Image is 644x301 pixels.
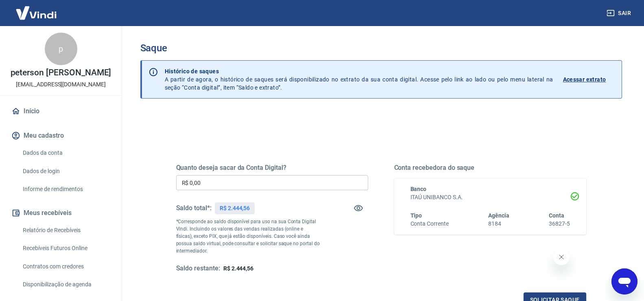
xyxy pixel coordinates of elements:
[11,68,111,77] p: peterson [PERSON_NAME]
[410,193,570,202] h6: ITAÚ UNIBANCO S.A.
[165,67,553,75] p: Histórico de saques
[10,102,112,120] a: Início
[549,220,570,228] h6: 36827-5
[488,220,509,228] h6: 8184
[10,0,63,25] img: Vindi
[563,67,615,92] a: Acessar extrato
[16,80,106,89] p: [EMAIL_ADDRESS][DOMAIN_NAME]
[553,249,570,265] iframe: Fechar mensagem
[20,181,112,198] a: Informe de rendimentos
[20,222,112,239] a: Relatório de Recebíveis
[410,220,449,228] h6: Conta Corrente
[45,33,77,65] div: p
[563,75,606,83] p: Acessar extrato
[20,163,112,180] a: Dados de login
[394,164,586,172] h5: Conta recebedora do saque
[611,268,637,294] iframe: Botão para abrir a janela de mensagens
[10,127,112,145] button: Meu cadastro
[410,212,422,219] span: Tipo
[176,264,220,273] h5: Saldo restante:
[20,240,112,257] a: Recebíveis Futuros Online
[20,145,112,161] a: Dados da conta
[176,204,212,212] h5: Saldo total*:
[410,186,427,192] span: Banco
[488,212,509,219] span: Agência
[549,212,564,219] span: Conta
[223,265,253,272] span: R$ 2.444,56
[10,204,112,222] button: Meus recebíveis
[165,67,553,92] p: A partir de agora, o histórico de saques será disponibilizado no extrato da sua conta digital. Ac...
[20,258,112,275] a: Contratos com credores
[605,6,634,21] button: Sair
[176,218,320,255] p: *Corresponde ao saldo disponível para uso na sua Conta Digital Vindi. Incluindo os valores das ve...
[5,6,68,12] span: Olá! Precisa de ajuda?
[140,42,622,54] h3: Saque
[176,164,368,172] h5: Quanto deseja sacar da Conta Digital?
[220,204,250,213] p: R$ 2.444,56
[20,276,112,293] a: Disponibilização de agenda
